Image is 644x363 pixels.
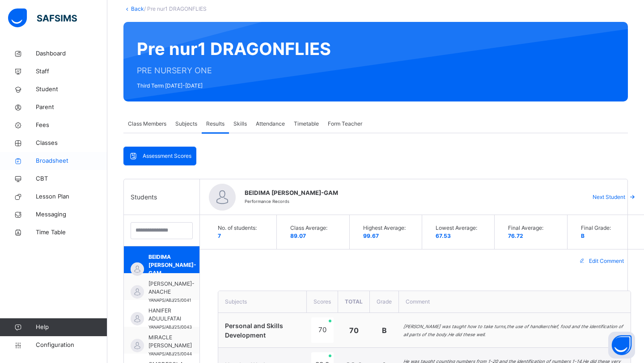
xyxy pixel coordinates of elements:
[131,192,157,202] span: Students
[345,298,363,305] span: Total
[36,67,107,76] span: Staff
[225,322,283,339] span: Personal and Skills Development
[36,103,107,112] span: Parent
[148,253,196,277] span: BEIDIMA [PERSON_NAME]-GAM
[148,333,192,350] span: MIRACLE [PERSON_NAME]
[508,232,523,239] span: 76.72
[403,324,623,337] i: [PERSON_NAME] was taught how to take turns,the use of handkerchief, food and the identification o...
[256,120,285,128] span: Attendance
[589,257,624,265] span: Edit Comment
[131,5,144,12] a: Back
[290,224,340,232] span: Class Average:
[36,139,107,148] span: Classes
[436,232,451,239] span: 67.53
[245,189,576,198] span: BEIDIMA [PERSON_NAME]-GAM
[399,291,631,313] th: Comment
[36,228,107,237] span: Time Table
[143,152,191,160] span: Assessment Scores
[131,262,144,276] img: default.svg
[328,120,362,128] span: Form Teacher
[245,199,289,204] span: Performance Records
[608,332,635,359] button: Open asap
[581,232,585,239] span: B
[370,291,399,313] th: Grade
[311,317,334,343] div: 70
[148,351,192,356] span: YANAPS/ABJ/25/0044
[36,49,107,58] span: Dashboard
[363,224,413,232] span: Highest Average:
[36,174,107,183] span: CBT
[218,224,267,232] span: No. of students:
[294,120,319,128] span: Timetable
[144,5,207,12] span: / Pre nur1 DRAGONFLIES
[218,291,307,313] th: Subjects
[206,120,225,128] span: Results
[36,341,107,350] span: Configuration
[36,210,107,219] span: Messaging
[36,85,107,94] span: Student
[218,232,221,239] span: 7
[148,307,192,323] span: HANIFER ADUULFATAI
[382,326,387,335] span: B
[36,192,107,201] span: Lesson Plan
[131,285,144,299] img: default.svg
[36,121,107,130] span: Fees
[307,291,338,313] th: Scores
[131,312,144,325] img: default.svg
[436,224,485,232] span: Lowest Average:
[131,339,144,352] img: default.svg
[363,232,379,239] span: 99.67
[148,280,195,296] span: [PERSON_NAME]-ANACHE
[508,224,558,232] span: Final Average:
[290,232,306,239] span: 89.07
[349,326,359,335] span: 70
[148,325,192,329] span: YANAPS/ABJ/25/0043
[593,193,625,201] span: Next Student
[137,82,331,90] span: Third Term [DATE]-[DATE]
[209,184,236,211] img: default.svg
[175,120,197,128] span: Subjects
[128,120,166,128] span: Class Members
[8,8,77,27] img: safsims
[581,224,631,232] span: Final Grade:
[36,156,107,165] span: Broadsheet
[148,298,191,303] span: YANAPS/ABJ/25/0041
[36,323,107,332] span: Help
[233,120,247,128] span: Skills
